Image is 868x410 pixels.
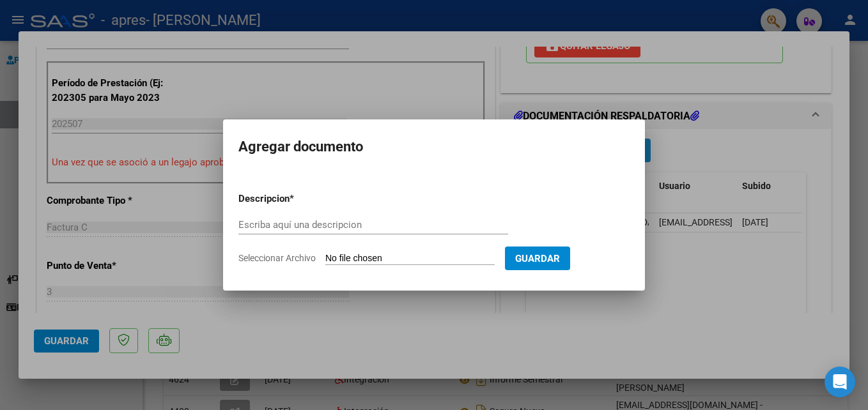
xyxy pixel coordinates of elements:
[238,135,630,159] h2: Agregar documento
[238,253,316,263] span: Seleccionar Archivo
[238,192,356,206] p: Descripcion
[505,247,570,270] button: Guardar
[825,367,855,397] div: Open Intercom Messenger
[515,253,560,264] span: Guardar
